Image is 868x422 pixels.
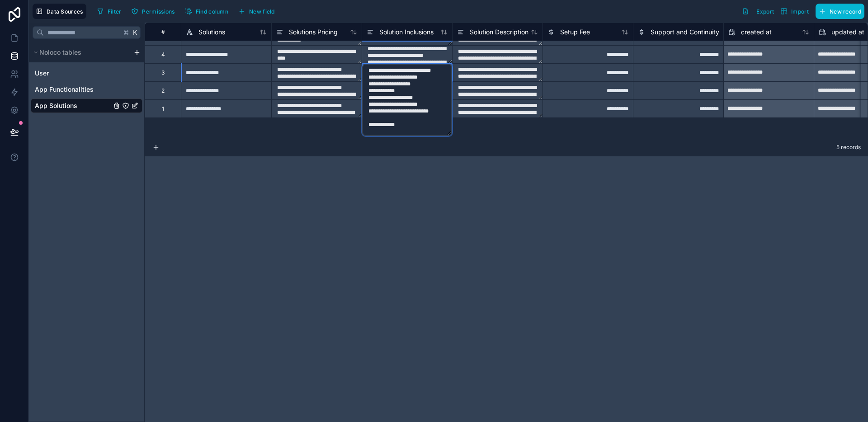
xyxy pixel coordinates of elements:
button: Find column [182,5,231,18]
button: New field [235,5,278,18]
span: New record [830,8,861,15]
span: Find column [196,8,228,15]
button: Export [739,4,777,19]
span: Import [791,8,809,15]
span: Solution Inclusions [379,28,434,37]
span: Filter [108,8,122,15]
button: Permissions [128,5,178,18]
a: Permissions [128,5,181,18]
span: 5 records [836,144,861,151]
div: 1 [162,105,164,113]
span: Solutions [198,28,225,37]
span: New field [249,8,275,15]
div: # [152,28,174,35]
button: Import [777,4,812,19]
span: Solution Description [470,28,528,37]
span: Export [756,8,774,15]
span: Support and Continuity [651,28,719,37]
div: 2 [161,87,165,94]
span: updated at [831,28,864,37]
button: Filter [94,5,125,18]
span: K [132,29,138,36]
span: Setup Fee [560,28,590,37]
span: Permissions [142,8,175,15]
span: created at [741,28,772,37]
div: 4 [161,51,165,58]
div: 3 [161,69,165,76]
span: Data Sources [47,8,83,15]
button: Data Sources [33,4,86,19]
button: New record [816,4,864,19]
span: Solutions Pricing [289,28,338,37]
a: New record [812,4,864,19]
